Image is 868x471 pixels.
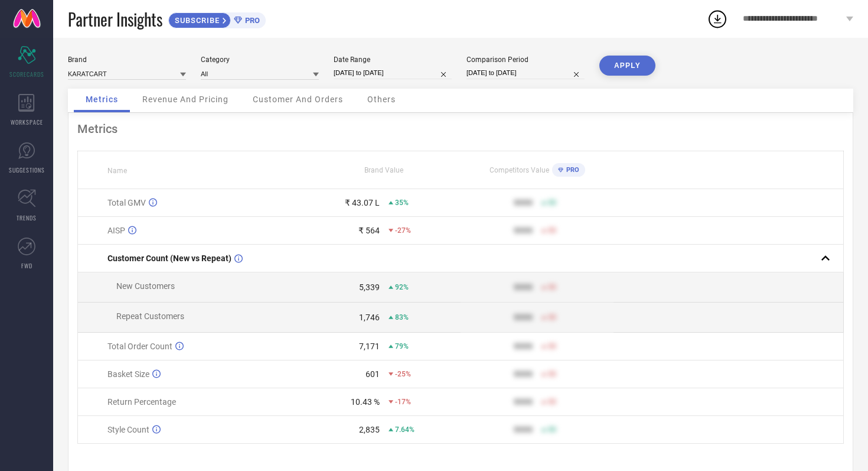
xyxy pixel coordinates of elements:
[548,398,556,406] span: 50
[107,369,149,379] span: Basket Size
[77,122,844,136] div: Metrics
[11,118,43,126] span: WORKSPACE
[253,95,343,104] span: Customer And Orders
[466,56,585,64] div: Comparison Period
[345,198,380,207] div: ₹ 43.07 L
[707,8,728,30] div: Open download list
[395,199,409,207] span: 35%
[107,425,149,434] span: Style Count
[548,342,556,350] span: 50
[359,313,380,322] div: 1,746
[334,67,452,79] input: Select date range
[395,370,411,378] span: -25%
[107,198,146,207] span: Total GMV
[514,313,533,322] div: 9999
[395,313,409,321] span: 83%
[366,369,380,379] div: 601
[116,311,184,321] span: Repeat Customers
[107,397,176,407] span: Return Percentage
[68,56,186,64] div: Brand
[107,254,231,263] span: Customer Count (New vs Repeat)
[21,261,32,270] span: FWD
[334,56,452,64] div: Date Range
[490,166,549,174] span: Competitors Value
[548,199,556,207] span: 50
[86,95,118,104] span: Metrics
[351,397,380,407] div: 10.43 %
[9,70,44,79] span: SCORECARDS
[367,95,396,104] span: Others
[17,213,37,222] span: TRENDS
[395,226,411,235] span: -27%
[514,198,533,207] div: 9999
[358,226,380,235] div: ₹ 564
[514,226,533,235] div: 9999
[563,166,579,174] span: PRO
[395,342,409,350] span: 79%
[514,282,533,292] div: 9999
[514,342,533,351] div: 9999
[359,342,380,351] div: 7,171
[169,16,223,25] span: SUBSCRIBE
[9,165,45,174] span: SUGGESTIONS
[514,397,533,407] div: 9999
[168,9,266,28] a: SUBSCRIBEPRO
[107,342,172,351] span: Total Order Count
[395,398,411,406] span: -17%
[68,7,162,31] span: Partner Insights
[395,283,409,291] span: 92%
[548,425,556,434] span: 50
[548,313,556,321] span: 50
[242,16,260,25] span: PRO
[107,167,127,175] span: Name
[201,56,319,64] div: Category
[466,67,585,79] input: Select comparison period
[548,370,556,378] span: 50
[548,226,556,235] span: 50
[359,425,380,434] div: 2,835
[359,282,380,292] div: 5,339
[514,369,533,379] div: 9999
[142,95,229,104] span: Revenue And Pricing
[116,281,175,291] span: New Customers
[107,226,125,235] span: AISP
[548,283,556,291] span: 50
[364,166,403,174] span: Brand Value
[395,425,415,434] span: 7.64%
[599,56,655,76] button: APPLY
[514,425,533,434] div: 9999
